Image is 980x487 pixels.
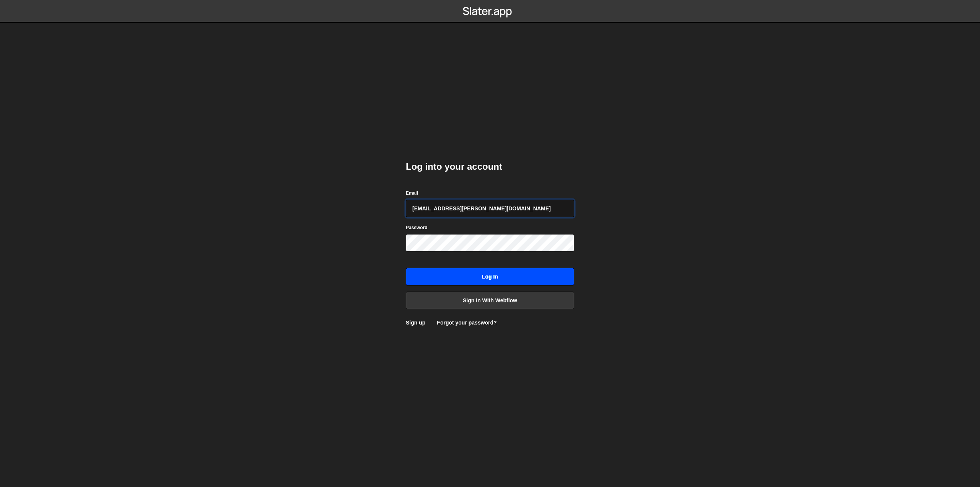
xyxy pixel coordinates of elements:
a: Sign up [406,320,425,326]
a: Sign in with Webflow [406,292,574,309]
input: Log in [406,268,574,285]
h2: Log into your account [406,161,574,173]
label: Email [406,189,418,197]
a: Forgot your password? [437,320,497,326]
label: Password [406,224,428,231]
